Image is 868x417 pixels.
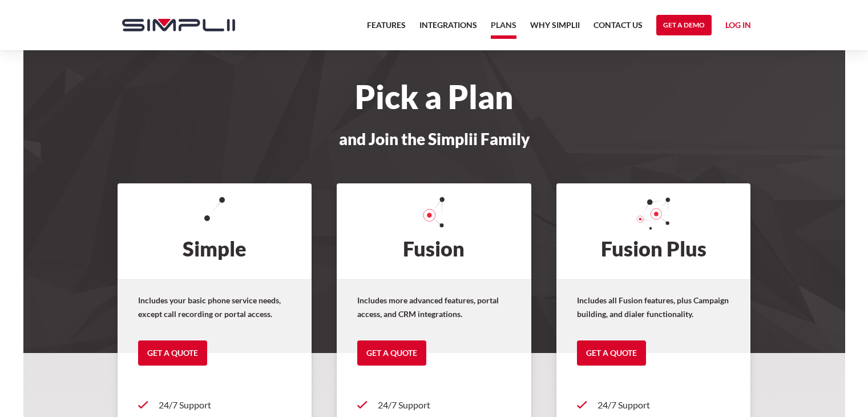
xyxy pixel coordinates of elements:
p: 24/7 Support [159,398,292,412]
h3: and Join the Simplii Family [111,130,758,147]
p: 24/7 Support [597,398,730,412]
h2: Fusion [337,183,531,279]
strong: Includes all Fusion features, plus Campaign building, and dialer functionality. [577,295,729,319]
a: 24/7 Support [577,394,730,416]
a: Get a Demo [656,15,712,35]
h1: Pick a Plan [111,85,758,110]
h2: Fusion Plus [556,183,751,279]
a: Log in [725,18,751,35]
a: Get a Quote [357,340,426,366]
img: Simplii [122,19,235,31]
a: 24/7 Support [357,394,511,416]
a: Why Simplii [530,18,580,39]
a: 24/7 Support [138,394,292,416]
a: Plans [491,18,516,39]
p: Includes your basic phone service needs, except call recording or portal access. [138,294,292,321]
a: Integrations [419,18,477,39]
a: Features [367,18,406,39]
h2: Simple [118,183,312,279]
a: Get a Quote [577,340,646,366]
p: 24/7 Support [378,398,511,412]
a: Get a Quote [138,340,207,366]
strong: Includes more advanced features, portal access, and CRM integrations. [357,295,499,319]
a: Contact US [594,18,643,39]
